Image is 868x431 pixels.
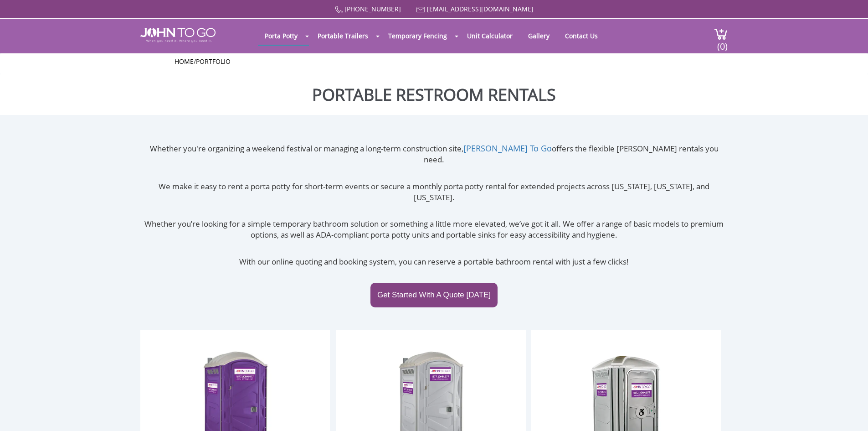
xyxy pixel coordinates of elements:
[335,6,343,14] img: Call
[521,27,556,45] a: Gallery
[717,33,728,52] span: (0)
[140,143,728,166] p: Whether you're organizing a weekend festival or managing a long-term construction site, offers th...
[140,218,728,241] p: Whether you’re looking for a simple temporary bathroom solution or something a little more elevat...
[196,57,231,66] a: Portfolio
[175,57,194,66] a: Home
[463,143,552,154] a: [PERSON_NAME] To Go
[258,27,304,45] a: Porta Potty
[416,7,425,13] img: Mail
[832,395,868,431] button: Live Chat
[558,27,605,45] a: Contact Us
[370,283,498,307] a: Get Started With A Quote [DATE]
[140,256,728,267] p: With our online quoting and booking system, you can reserve a portable bathroom rental with just ...
[344,5,401,13] a: [PHONE_NUMBER]
[381,27,454,45] a: Temporary Fencing
[140,28,216,42] img: JOHN to go
[460,27,519,45] a: Unit Calculator
[427,5,534,13] a: [EMAIL_ADDRESS][DOMAIN_NAME]
[714,28,728,40] img: cart a
[175,57,694,66] ul: /
[311,27,375,45] a: Portable Trailers
[140,181,728,203] p: We make it easy to rent a porta potty for short-term events or secure a monthly porta potty renta...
